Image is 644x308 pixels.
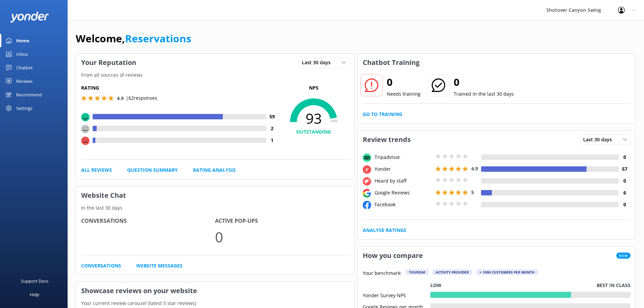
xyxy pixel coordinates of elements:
[16,34,29,47] div: Home
[16,47,28,61] div: Inbox
[363,111,402,118] a: Go to Training
[215,217,349,226] h4: Active Pop-ups
[278,84,349,92] p: NPS
[619,177,630,185] h4: 0
[302,59,335,66] span: Last 30 days
[81,84,278,92] h5: Rating
[21,274,48,288] div: Support Docs
[76,204,354,212] p: In the last 30 days
[619,189,630,196] h4: 6
[432,269,472,275] div: Activity Provider
[373,153,434,161] div: Tripadvisor
[136,262,183,269] a: Website Messages
[193,166,236,174] a: Rating Analysis
[358,247,428,264] h3: How you compare
[76,187,354,204] h3: Website Chat
[358,131,416,148] h3: Review trends
[76,300,354,307] p: Your current review carousel (latest 5 star reviews)
[373,201,434,208] div: Facebook
[125,31,191,45] a: Reservations
[619,153,630,161] h4: 0
[363,269,402,278] p: Your benchmark:
[373,189,434,196] div: Google Reviews
[619,165,630,173] h4: 57
[454,74,514,90] h2: 0
[387,74,421,90] h2: 0
[266,137,278,144] h4: 1
[16,88,42,101] div: Recommend
[215,226,349,248] p: 0
[10,11,49,23] img: yonder-white-logo.png
[597,282,630,289] p: Best in class
[471,165,478,172] span: 4.9
[117,95,124,101] span: 4.9
[430,282,442,289] p: Low
[583,136,616,143] span: Last 30 days
[30,288,39,301] div: Help
[76,71,354,79] p: From all sources of reviews
[278,110,349,127] span: 93
[619,201,630,208] h4: 0
[266,113,278,120] h4: 59
[278,128,349,136] h4: OUTSTANDING
[16,74,32,88] div: Reviews
[76,30,191,47] h1: Welcome,
[76,282,354,300] h3: Showcase reviews on your website
[363,292,430,298] div: Yonder Survey NPS
[454,90,514,98] p: Trained in the last 30 days
[406,269,428,275] div: Tourism
[127,166,178,174] a: Question Summary
[373,177,434,185] div: Heard by staff
[76,54,141,71] h3: Your Reputation
[363,227,406,234] a: Analyse Ratings
[16,61,33,74] div: Chatbot
[266,125,278,132] h4: 2
[471,189,474,195] span: 5
[476,269,538,275] div: > 1000 customers per month
[81,166,112,174] a: All Reviews
[616,253,630,259] span: New
[387,90,421,98] p: Needs training
[126,94,157,102] p: | 62 responses
[81,217,215,226] h4: Conversations
[81,262,121,269] a: Conversations
[373,165,434,173] div: Yonder
[16,101,32,115] div: Settings
[358,54,425,71] h3: Chatbot Training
